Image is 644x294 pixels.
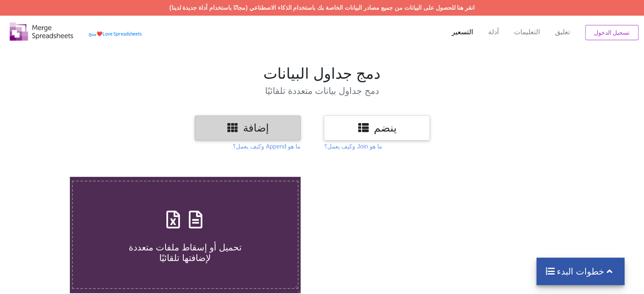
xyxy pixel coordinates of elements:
span: قلب [97,31,102,36]
font: ❤️ [97,31,102,36]
font: دمج جداول بيانات متعددة تلقائيًا [265,86,379,96]
font: دمج جداول البيانات [263,65,381,82]
img: Logo.png [10,22,73,41]
font: التعليمات [514,27,540,36]
font: أدلة [488,27,499,36]
iframe: chat widget [8,260,36,286]
font: ينضم [374,122,397,134]
font: إضافة [243,122,269,134]
font: تعليق [555,27,570,36]
font: التسعير [452,27,473,36]
a: انقر هنا للحصول على البيانات من جميع مصادر البيانات الخاصة بك باستخدام الذكاء الاصطناعي (مجانًا ب... [169,4,475,11]
a: منتجقلبLove Spreadsheets [88,31,142,36]
font: Love Spreadsheets [102,31,142,36]
font: ما هو Join وكيف يعمل؟ [324,143,382,150]
button: تسجيل الدخول [585,25,638,40]
font: لإضافتها تلقائيًا [159,253,211,263]
font: تسجيل الدخول [594,29,630,36]
font: منتج [88,31,97,36]
font: تحميل أو إسقاط ملفات متعددة [129,242,241,252]
font: ما هو Append وكيف يعمل؟ [233,143,301,150]
font: خطوات البدء [557,267,604,276]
